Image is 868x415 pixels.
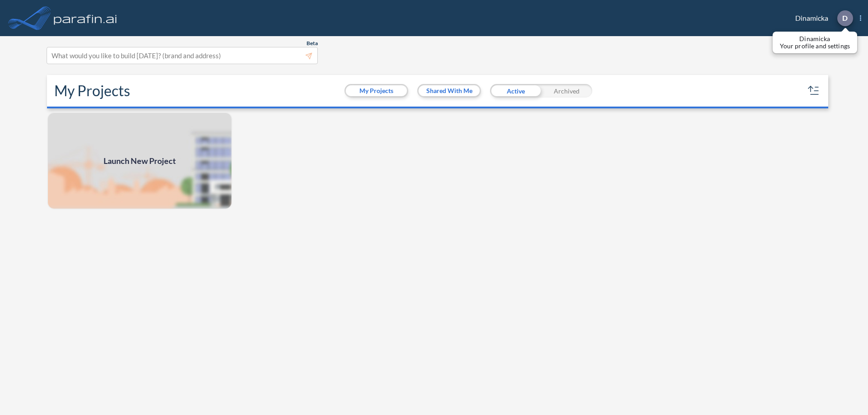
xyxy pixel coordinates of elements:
[307,40,318,47] span: Beta
[807,84,821,98] button: sort
[419,85,480,96] button: Shared With Me
[47,112,232,210] a: Launch New Project
[346,85,407,96] button: My Projects
[842,14,848,22] p: D
[104,155,176,167] span: Launch New Project
[780,42,850,50] p: Your profile and settings
[782,10,861,26] div: Dinamicka
[54,82,130,99] h2: My Projects
[541,84,592,98] div: Archived
[52,9,119,27] img: logo
[47,112,232,210] img: add
[490,84,541,98] div: Active
[780,35,850,42] p: Dinamicka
